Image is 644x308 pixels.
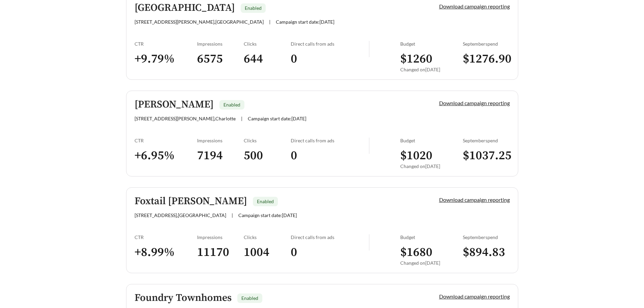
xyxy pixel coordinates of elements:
h3: 1004 [244,245,291,260]
div: Budget [400,41,463,47]
div: Changed on [DATE] [400,260,463,266]
h5: Foundry Townhomes [135,292,232,304]
h3: 6575 [197,51,244,67]
h3: 0 [291,148,369,163]
div: Direct calls from ads [291,41,369,47]
div: CTR [135,138,197,143]
div: CTR [135,234,197,240]
h5: Foxtail [PERSON_NAME] [135,196,247,207]
div: Changed on [DATE] [400,163,463,169]
div: Clicks [244,41,291,47]
h3: 0 [291,51,369,67]
div: Budget [400,234,463,240]
h3: $ 1276.90 [463,51,510,67]
h3: $ 1260 [400,51,463,67]
div: September spend [463,41,510,47]
a: Foxtail [PERSON_NAME]Enabled[STREET_ADDRESS],[GEOGRAPHIC_DATA]|Campaign start date:[DATE]Download... [126,187,518,273]
img: line [369,138,369,154]
span: Enabled [245,5,262,11]
span: [STREET_ADDRESS][PERSON_NAME] , [GEOGRAPHIC_DATA] [135,19,264,25]
span: Enabled [223,102,240,108]
div: Impressions [197,234,244,240]
div: Clicks [244,138,291,143]
a: Download campaign reporting [439,293,510,300]
div: Changed on [DATE] [400,67,463,72]
span: Campaign start date: [DATE] [248,116,306,121]
h3: + 6.95 % [135,148,197,163]
img: line [369,234,369,251]
span: Enabled [257,198,274,204]
div: Clicks [244,234,291,240]
div: Direct calls from ads [291,234,369,240]
h3: 0 [291,245,369,260]
h3: $ 894.83 [463,245,510,260]
div: Budget [400,138,463,143]
div: CTR [135,41,197,47]
span: [STREET_ADDRESS][PERSON_NAME] , Charlotte [135,116,236,121]
h3: $ 1680 [400,245,463,260]
span: [STREET_ADDRESS] , [GEOGRAPHIC_DATA] [135,212,226,218]
h3: + 8.99 % [135,245,197,260]
h5: [GEOGRAPHIC_DATA] [135,2,235,14]
h5: [PERSON_NAME] [135,99,214,110]
span: Campaign start date: [DATE] [238,212,297,218]
h3: 644 [244,51,291,67]
span: | [269,19,270,25]
a: Download campaign reporting [439,196,510,203]
span: | [241,116,242,121]
div: September spend [463,138,510,143]
h3: $ 1037.25 [463,148,510,163]
h3: 500 [244,148,291,163]
h3: 11170 [197,245,244,260]
a: Download campaign reporting [439,100,510,106]
a: Download campaign reporting [439,3,510,9]
img: line [369,41,369,57]
div: Direct calls from ads [291,138,369,143]
a: [PERSON_NAME]Enabled[STREET_ADDRESS][PERSON_NAME],Charlotte|Campaign start date:[DATE]Download ca... [126,91,518,176]
span: | [232,212,233,218]
div: September spend [463,234,510,240]
div: Impressions [197,138,244,143]
div: Impressions [197,41,244,47]
h3: $ 1020 [400,148,463,163]
span: Campaign start date: [DATE] [276,19,334,25]
h3: + 9.79 % [135,51,197,67]
h3: 7194 [197,148,244,163]
span: Enabled [241,295,258,301]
